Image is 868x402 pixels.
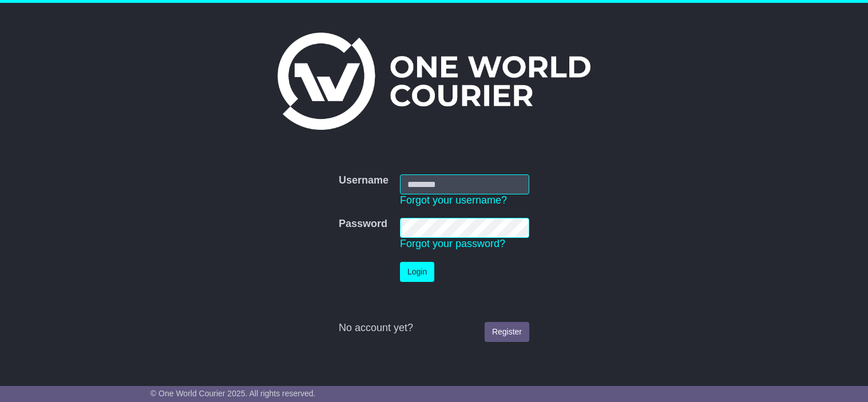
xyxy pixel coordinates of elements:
[400,262,434,282] button: Login
[400,194,507,206] a: Forgot your username?
[150,389,316,398] span: © One World Courier 2025. All rights reserved.
[339,322,529,335] div: No account yet?
[339,218,387,230] label: Password
[278,33,590,130] img: One World
[400,238,505,249] a: Forgot your password?
[485,322,529,342] a: Register
[339,174,389,187] label: Username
